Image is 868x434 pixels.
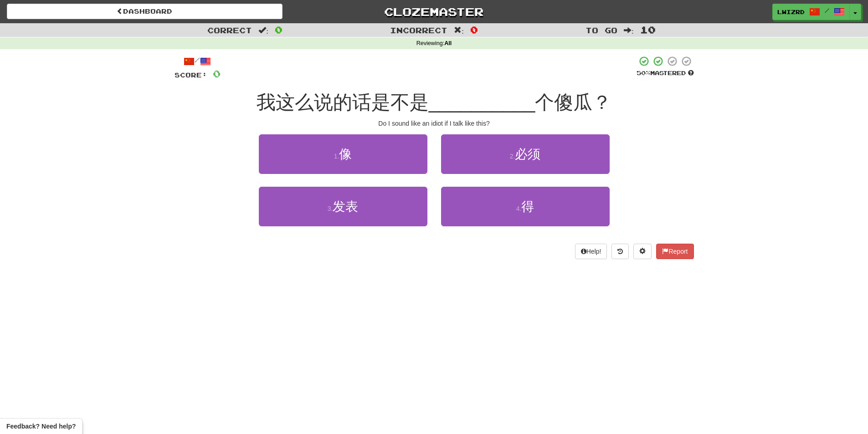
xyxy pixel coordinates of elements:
[611,244,629,259] button: Round history (alt+y)
[259,134,427,174] button: 1.像
[535,92,611,113] span: 个傻瓜？
[624,26,634,34] span: :
[175,71,207,79] span: Score:
[444,40,452,46] strong: All
[257,92,429,113] span: 我这么说的话是不是
[258,26,268,34] span: :
[454,26,464,34] span: :
[777,8,805,16] span: lwizrd
[656,244,693,259] button: Report
[334,153,339,160] small: 1 .
[521,199,534,214] span: 得
[515,147,540,161] span: 必须
[441,187,610,226] button: 4.得
[586,26,617,35] span: To go
[429,92,535,113] span: __________
[339,147,352,161] span: 像
[328,205,333,212] small: 3 .
[825,7,829,14] span: /
[637,69,694,77] div: Mastered
[259,187,427,226] button: 3.发表
[175,56,221,67] div: /
[175,119,694,128] div: Do I sound like an idiot if I talk like this?
[6,422,76,431] span: Open feedback widget
[772,4,850,20] a: lwizrd /
[333,199,358,214] span: 发表
[575,244,607,259] button: Help!
[637,69,650,77] span: 50 %
[510,153,515,160] small: 2 .
[7,4,282,19] a: Dashboard
[207,26,252,35] span: Correct
[470,24,478,35] span: 0
[213,68,221,79] span: 0
[516,205,522,212] small: 4 .
[296,4,572,20] a: Clozemaster
[275,24,282,35] span: 0
[390,26,447,35] span: Incorrect
[441,134,610,174] button: 2.必须
[640,24,656,35] span: 10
